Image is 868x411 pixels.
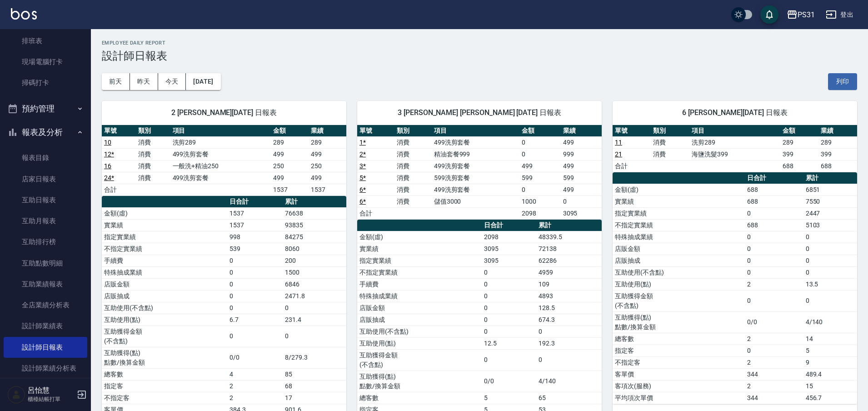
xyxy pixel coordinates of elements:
th: 單號 [102,125,136,137]
td: 289 [780,136,819,148]
td: 2098 [482,231,537,243]
td: 0 [536,349,602,371]
td: 399 [780,148,819,160]
td: 499 [519,160,560,172]
td: 399 [818,148,857,160]
td: 儲值3000 [432,195,520,207]
button: save [760,5,778,24]
a: 全店業績分析表 [4,295,87,316]
td: 0/0 [745,311,803,333]
td: 8/279.3 [283,347,346,368]
td: 不指定實業績 [613,219,745,231]
h3: 設計師日報表 [102,50,857,62]
th: 項目 [170,125,271,137]
td: 互助使用(不含點) [357,326,482,337]
td: 489.4 [803,368,857,380]
td: 2 [745,380,803,392]
td: 499 [561,184,602,195]
th: 類別 [136,125,170,137]
td: 2 [745,356,803,368]
td: 9 [803,356,857,368]
td: 7550 [803,195,857,207]
td: 0 [745,255,803,266]
td: 499 [309,148,346,160]
td: 0 [803,266,857,278]
td: 4893 [536,290,602,302]
td: 0 [803,290,857,311]
td: 65 [536,392,602,404]
td: 0 [536,326,602,337]
a: 10 [104,139,111,146]
td: 0 [227,266,283,278]
th: 累計 [536,220,602,231]
td: 688 [745,195,803,207]
td: 指定實業績 [102,231,227,243]
td: 手續費 [102,255,227,266]
th: 項目 [689,125,780,137]
td: 0 [482,314,537,326]
th: 單號 [613,125,651,137]
td: 0 [745,290,803,311]
a: 互助月報表 [4,211,87,231]
td: 店販抽成 [102,290,227,302]
td: 0 [519,148,560,160]
td: 0 [227,302,283,314]
td: 499洗剪套餐 [170,148,271,160]
table: a dense table [613,172,857,404]
td: 指定實業績 [613,207,745,219]
td: 499洗剪套餐 [432,136,520,148]
td: 0 [283,326,346,347]
td: 6851 [803,184,857,195]
table: a dense table [613,125,857,172]
td: 998 [227,231,283,243]
td: 店販金額 [357,302,482,314]
td: 0 [803,243,857,255]
button: [DATE] [186,73,220,90]
td: 2098 [519,207,560,219]
td: 48339.5 [536,231,602,243]
th: 金額 [780,125,819,137]
td: 1537 [271,184,309,195]
td: 5103 [803,219,857,231]
td: 總客數 [357,392,482,404]
td: 客單價 [613,368,745,380]
td: 0 [482,266,537,278]
td: 499洗剪套餐 [170,172,271,184]
td: 金額(虛) [357,231,482,243]
td: 2471.8 [283,290,346,302]
td: 109 [536,278,602,290]
td: 4959 [536,266,602,278]
td: 合計 [102,184,136,195]
td: 0/0 [227,347,283,368]
td: 消費 [136,136,170,148]
td: 0 [745,207,803,219]
td: 15 [803,380,857,392]
td: 消費 [136,148,170,160]
td: 總客數 [102,368,227,380]
td: 實業績 [102,219,227,231]
td: 499 [309,172,346,184]
a: 互助點數明細 [4,253,87,274]
td: 2447 [803,207,857,219]
td: 實業績 [357,243,482,255]
td: 特殊抽成業績 [102,266,227,278]
td: 消費 [394,184,432,195]
td: 指定客 [102,380,227,392]
td: 5 [803,345,857,356]
td: 0 [745,243,803,255]
button: PS31 [783,5,818,24]
td: 特殊抽成業績 [357,290,482,302]
td: 1537 [227,207,283,219]
td: 0 [283,302,346,314]
td: 289 [818,136,857,148]
td: 不指定實業績 [102,243,227,255]
a: 16 [104,162,111,170]
td: 特殊抽成業績 [613,231,745,243]
td: 674.3 [536,314,602,326]
td: 0 [482,302,537,314]
td: 0 [227,278,283,290]
td: 200 [283,255,346,266]
td: 5 [482,392,537,404]
td: 3095 [482,255,537,266]
td: 互助使用(不含點) [613,266,745,278]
